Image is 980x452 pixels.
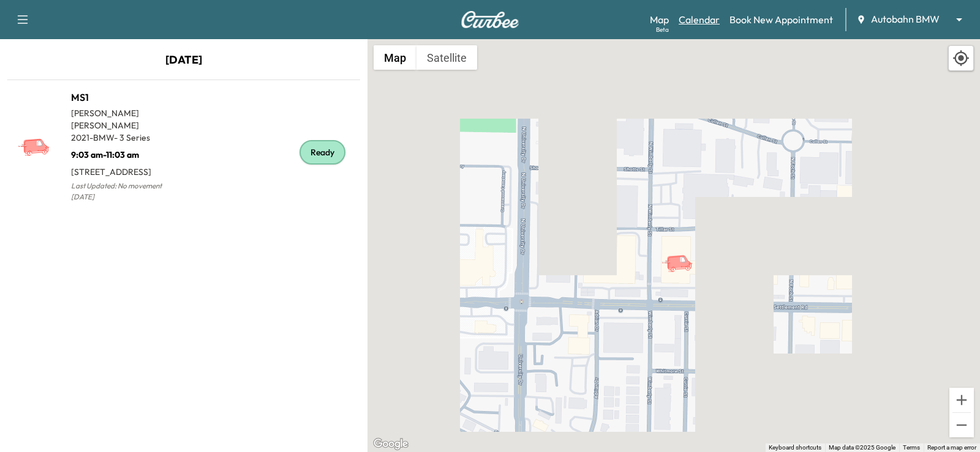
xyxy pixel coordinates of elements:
img: Curbee Logo [461,11,519,28]
a: Open this area in Google Maps (opens a new window) [371,436,411,452]
a: MapBeta [650,12,669,27]
a: Terms (opens in new tab) [903,444,920,451]
p: [STREET_ADDRESS] [71,161,184,178]
div: Beta [656,25,669,34]
a: Calendar [679,12,720,27]
p: 9:03 am - 11:03 am [71,144,184,161]
a: Report a map error [927,444,976,451]
span: Map data ©2025 Google [829,444,895,451]
span: Autobahn BMW [871,12,940,26]
h1: MS1 [71,90,184,105]
p: [PERSON_NAME] [PERSON_NAME] [71,107,184,132]
img: Google [371,436,411,452]
div: Ready [300,140,345,165]
button: Zoom in [949,388,974,412]
gmp-advanced-marker: MS1 [661,242,704,263]
button: Zoom out [949,413,974,437]
button: Keyboard shortcuts [769,443,821,452]
p: Last Updated: No movement [DATE] [71,178,184,205]
a: Book New Appointment [729,12,833,27]
button: Show street map [374,45,417,70]
p: 2021 - BMW - 3 Series [71,132,184,144]
div: Recenter map [948,45,974,71]
button: Show satellite imagery [417,45,477,70]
